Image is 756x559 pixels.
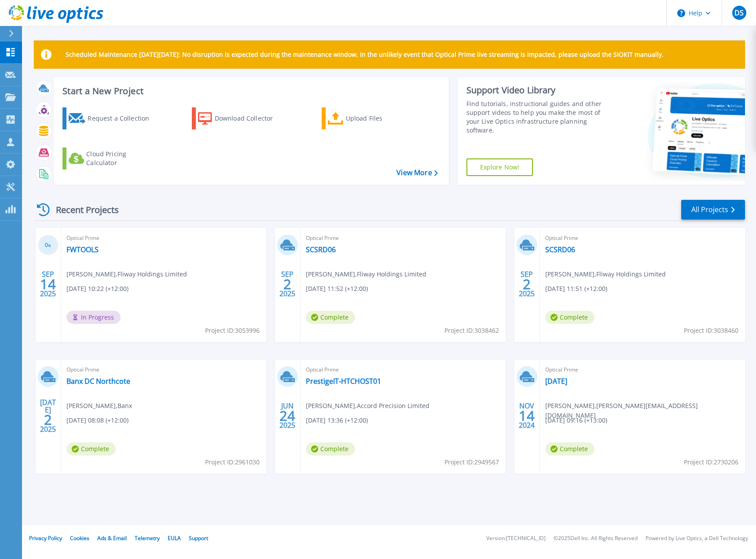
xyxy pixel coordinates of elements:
span: Project ID: 2730206 [684,457,738,467]
div: SEP 2025 [279,268,296,300]
div: SEP 2025 [518,268,535,300]
span: [DATE] 10:22 (+12:00) [66,284,128,294]
span: [PERSON_NAME] , Fliway Holdings Limited [545,269,666,279]
span: Complete [545,311,595,324]
li: Version: [TECHNICAL_ID] [486,536,546,541]
span: [DATE] 11:51 (+12:00) [545,284,607,294]
span: % [48,243,51,248]
a: Ads & Email [97,534,127,542]
p: Scheduled Maintenance [DATE][DATE]: No disruption is expected during the maintenance window. In t... [66,51,664,58]
a: Cloud Pricing Calculator [62,147,161,169]
a: SCSRD06 [545,245,575,254]
li: Powered by Live Optics, a Dell Technology [646,536,748,541]
span: 2 [283,280,291,288]
span: [PERSON_NAME] , Fliway Holdings Limited [306,269,426,279]
a: View More [396,169,437,177]
div: Request a Collection [88,110,158,127]
div: SEP 2025 [40,268,56,300]
span: [PERSON_NAME] , Fliway Holdings Limited [66,269,187,279]
span: DS [734,9,744,16]
a: SCSRD06 [306,245,336,254]
a: Explore Now! [466,158,533,176]
span: Project ID: 2961030 [205,457,260,467]
span: Optical Prime [545,365,740,375]
div: [DATE] 2025 [40,400,56,432]
span: Optical Prime [66,365,261,375]
span: [DATE] 08:08 (+12:00) [66,416,128,425]
a: EULA [168,534,181,542]
div: Cloud Pricing Calculator [86,150,157,167]
span: Optical Prime [306,233,500,243]
h3: Start a New Project [62,86,437,96]
li: © 2025 Dell Inc. All Rights Reserved [554,536,638,541]
span: [PERSON_NAME] , Banx [66,401,132,411]
h3: 0 [38,240,59,250]
div: NOV 2024 [518,400,535,432]
span: Optical Prime [545,233,740,243]
a: FWTOOLS [66,245,99,254]
a: Cookies [70,534,89,542]
span: [DATE] 11:52 (+12:00) [306,284,368,294]
span: Project ID: 3038460 [684,326,738,335]
span: [DATE] 09:16 (+13:00) [545,416,607,425]
div: Find tutorials, instructional guides and other support videos to help you make the most of your L... [466,99,612,135]
span: Complete [306,442,355,456]
span: Complete [306,311,355,324]
span: Project ID: 3038462 [444,326,499,335]
a: Request a Collection [62,107,161,129]
span: Complete [545,442,595,456]
a: PrestigeIT-HTCHOST01 [306,377,381,386]
a: Banx DC Northcote [66,377,130,386]
span: Complete [66,442,116,456]
span: [PERSON_NAME] , [PERSON_NAME][EMAIL_ADDRESS][DOMAIN_NAME] [545,401,745,420]
div: Support Video Library [466,85,612,96]
a: Privacy Policy [29,534,62,542]
a: Telemetry [135,534,160,542]
div: Download Collector [215,110,285,127]
a: [DATE] [545,377,567,386]
span: Optical Prime [66,233,261,243]
span: [PERSON_NAME] , Accord Precision Limited [306,401,429,411]
div: Recent Projects [34,199,131,221]
span: 14 [519,412,535,419]
span: 2 [44,416,52,423]
span: [DATE] 13:36 (+12:00) [306,416,368,425]
div: JUN 2025 [279,400,296,432]
a: All Projects [681,200,745,220]
a: Upload Files [322,107,420,129]
span: 14 [40,280,56,288]
a: Download Collector [192,107,290,129]
div: Upload Files [346,110,416,127]
a: Support [189,534,208,542]
span: 2 [523,280,531,288]
span: Optical Prime [306,365,500,375]
span: In Progress [66,311,121,324]
span: Project ID: 2949567 [444,457,499,467]
span: Project ID: 3053996 [205,326,260,335]
span: 24 [279,412,295,419]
